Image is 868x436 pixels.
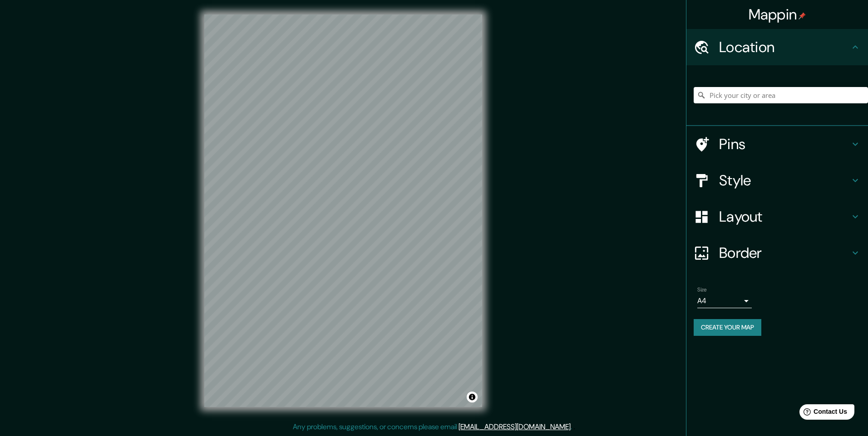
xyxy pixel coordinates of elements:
[719,244,850,262] h4: Border
[787,401,858,426] iframe: Help widget launcher
[686,126,868,162] div: Pins
[697,294,752,308] div: A4
[459,422,571,431] a: [EMAIL_ADDRESS][DOMAIN_NAME]
[686,235,868,271] div: Border
[719,38,850,56] h4: Location
[719,208,850,226] h4: Layout
[686,199,868,235] div: Layout
[697,286,707,294] label: Size
[694,87,868,103] input: Pick your city or area
[467,392,478,402] button: Toggle attribution
[719,171,850,189] h4: Style
[204,15,482,407] canvas: Map
[293,421,572,432] p: Any problems, suggestions, or concerns please email .
[799,12,806,19] img: pin-icon.png
[719,135,850,153] h4: Pins
[572,421,573,432] div: .
[694,319,761,336] button: Create your map
[686,29,868,65] div: Location
[573,421,575,432] div: .
[686,162,868,199] div: Style
[749,5,806,24] h4: Mappin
